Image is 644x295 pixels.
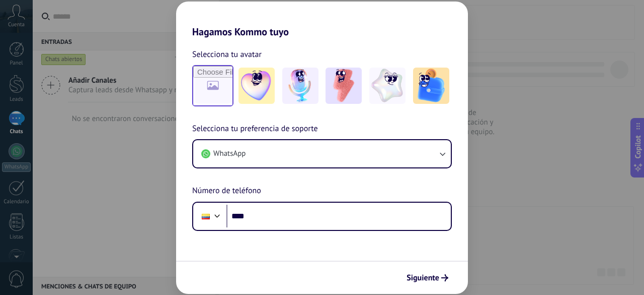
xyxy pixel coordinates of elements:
span: Siguiente [407,274,439,281]
img: -1.jpeg [238,68,275,104]
img: -3.jpeg [326,68,362,104]
img: -4.jpeg [369,68,406,104]
img: -5.jpeg [413,68,449,104]
img: -2.jpeg [282,68,318,104]
span: Selecciona tu avatar [192,48,262,61]
button: Siguiente [402,269,453,286]
h2: Hagamos Kommo tuyo [176,2,468,38]
div: Ecuador: + 593 [196,206,215,227]
span: Selecciona tu preferencia de soporte [192,123,318,136]
span: Número de teléfono [192,185,261,198]
span: WhatsApp [213,149,246,159]
button: WhatsApp [193,140,451,167]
